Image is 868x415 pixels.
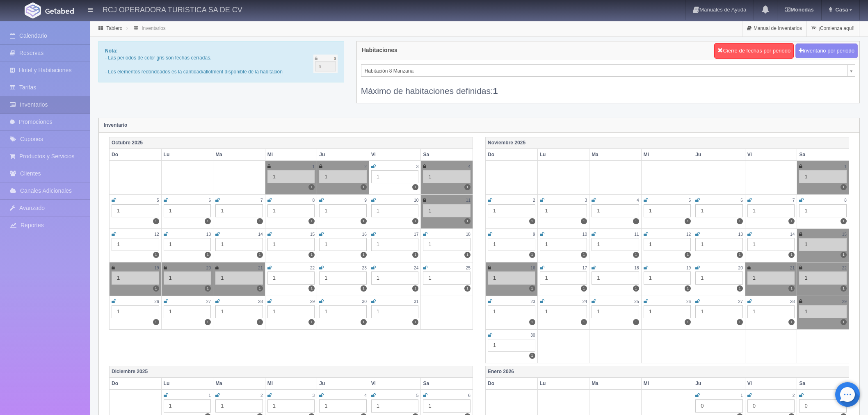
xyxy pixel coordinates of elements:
[486,137,849,149] th: Noviembre 2025
[412,285,418,292] label: 1
[206,299,211,304] small: 27
[581,218,587,224] label: 1
[161,378,213,390] th: Lu
[412,218,418,224] label: 1
[267,271,315,285] div: 1
[414,198,418,203] small: 10
[466,198,471,203] small: 11
[319,399,367,413] div: 1
[205,218,211,224] label: 1
[361,64,855,77] a: Habitación 8 Manzana
[795,43,858,59] button: Inventario por periodo
[105,48,118,54] b: Nota:
[208,393,211,398] small: 1
[206,266,211,270] small: 20
[153,252,159,258] label: 1
[685,252,691,258] label: 1
[788,252,795,258] label: 1
[807,21,859,36] a: ¡Comienza aquí!
[319,170,367,183] div: 1
[841,319,847,325] label: 1
[695,305,743,318] div: 1
[110,137,473,149] th: Octubre 2025
[205,285,211,292] label: 1
[313,164,315,169] small: 1
[592,271,639,285] div: 1
[213,378,265,390] th: Ma
[414,266,418,270] small: 24
[797,378,849,390] th: Sa
[110,378,162,390] th: Do
[361,218,367,224] label: 1
[265,378,317,390] th: Mi
[260,198,263,203] small: 7
[799,305,847,318] div: 1
[537,149,589,161] th: Lu
[308,252,315,258] label: 1
[416,164,419,169] small: 3
[257,252,263,258] label: 1
[747,305,795,318] div: 1
[153,285,159,292] label: 1
[313,198,315,203] small: 8
[793,393,795,398] small: 2
[486,149,538,161] th: Do
[582,232,587,237] small: 10
[493,86,498,96] b: 1
[842,232,847,237] small: 15
[486,366,849,378] th: Enero 2026
[529,319,535,325] label: 1
[793,198,795,203] small: 7
[488,204,535,217] div: 1
[215,271,263,285] div: 1
[103,4,242,14] h4: RCJ OPERADORA TURISTICA SA DE CV
[842,299,847,304] small: 29
[362,299,366,304] small: 30
[488,238,535,251] div: 1
[714,43,794,59] button: Cierre de fechas por periodo
[110,366,473,378] th: Diciembre 2025
[634,232,639,237] small: 11
[585,198,587,203] small: 3
[530,266,535,270] small: 16
[206,232,211,237] small: 13
[423,204,471,217] div: 1
[153,319,159,325] label: 1
[533,232,535,237] small: 9
[788,218,795,224] label: 1
[797,149,849,161] th: Sa
[581,319,587,325] label: 1
[592,204,639,217] div: 1
[362,266,366,270] small: 23
[466,232,471,237] small: 18
[637,198,639,203] small: 4
[416,393,419,398] small: 5
[464,252,471,258] label: 1
[310,232,315,237] small: 15
[308,319,315,325] label: 1
[686,299,691,304] small: 26
[267,238,315,251] div: 1
[369,149,421,161] th: Vi
[319,204,367,217] div: 1
[488,271,535,285] div: 1
[529,353,535,359] label: 1
[258,299,263,304] small: 28
[844,164,847,169] small: 1
[540,238,587,251] div: 1
[45,8,74,14] img: Getabed
[310,299,315,304] small: 29
[414,232,418,237] small: 17
[371,170,419,183] div: 1
[466,266,471,270] small: 25
[537,378,589,390] th: Lu
[737,252,743,258] label: 1
[319,238,367,251] div: 1
[747,238,795,251] div: 1
[842,266,847,270] small: 22
[213,149,265,161] th: Ma
[112,204,159,217] div: 1
[154,232,159,237] small: 12
[313,393,315,398] small: 3
[790,232,795,237] small: 14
